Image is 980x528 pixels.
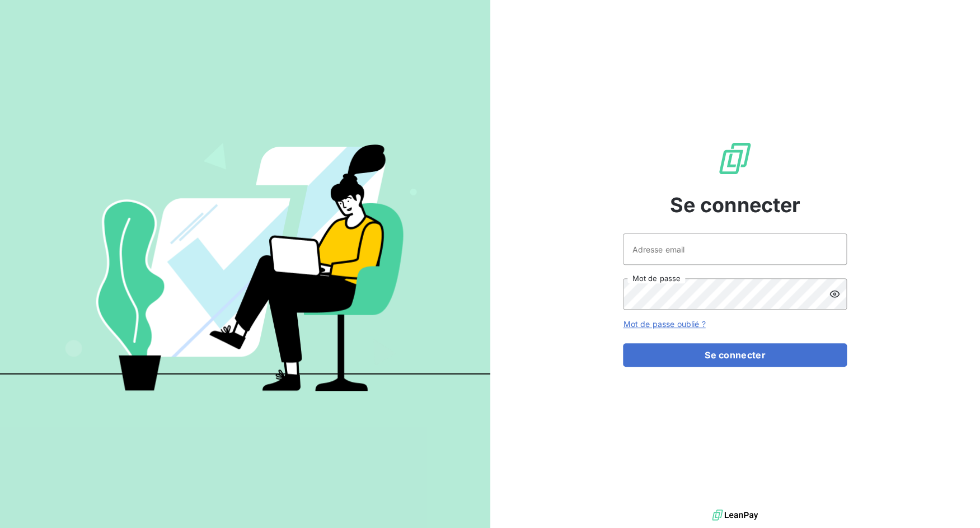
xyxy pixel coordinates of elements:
[717,141,753,176] img: Logo LeanPay
[712,507,758,524] img: logo
[623,343,847,367] button: Se connecter
[669,190,800,220] span: Se connecter
[623,319,705,329] a: Mot de passe oublié ?
[623,233,847,265] input: placeholder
